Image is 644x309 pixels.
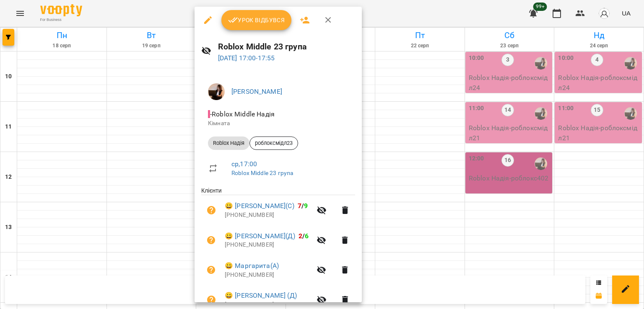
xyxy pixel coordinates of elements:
a: 😀 Маргарита(А) [225,261,279,271]
a: 😀 [PERSON_NAME] (Д) [225,291,297,301]
p: [PHONE_NUMBER] [225,211,312,219]
span: Roblox Надія [208,139,249,147]
div: роблоксмідл23 [249,136,298,150]
h6: Roblox Middle 23 група [218,40,355,53]
a: [DATE] 17:00-17:55 [218,54,275,62]
span: 2 [299,232,302,240]
span: 7 [298,202,301,210]
p: [PHONE_NUMBER] [225,271,312,279]
a: 😀 [PERSON_NAME](Д) [225,231,295,241]
p: [PHONE_NUMBER] [225,301,312,309]
span: роблоксмідл23 [250,139,298,147]
button: Візит ще не сплачено. Додати оплату? [201,200,221,220]
button: Візит ще не сплачено. Додати оплату? [201,260,221,280]
a: Roblox Middle 23 група [231,170,293,176]
a: ср , 17:00 [231,160,257,168]
span: 9 [304,202,308,210]
p: Кімната [208,119,348,128]
a: [PERSON_NAME] [231,88,282,95]
b: / [299,232,309,240]
button: Урок відбувся [221,10,292,30]
b: / [298,202,308,210]
a: 😀 [PERSON_NAME](С) [225,201,294,211]
p: [PHONE_NUMBER] [225,241,312,249]
span: Урок відбувся [228,15,285,25]
span: - Roblox Middle Надія [208,110,276,118]
button: Візит ще не сплачено. Додати оплату? [201,230,221,250]
img: f1c8304d7b699b11ef2dd1d838014dff.jpg [208,83,225,100]
span: 6 [305,232,309,240]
